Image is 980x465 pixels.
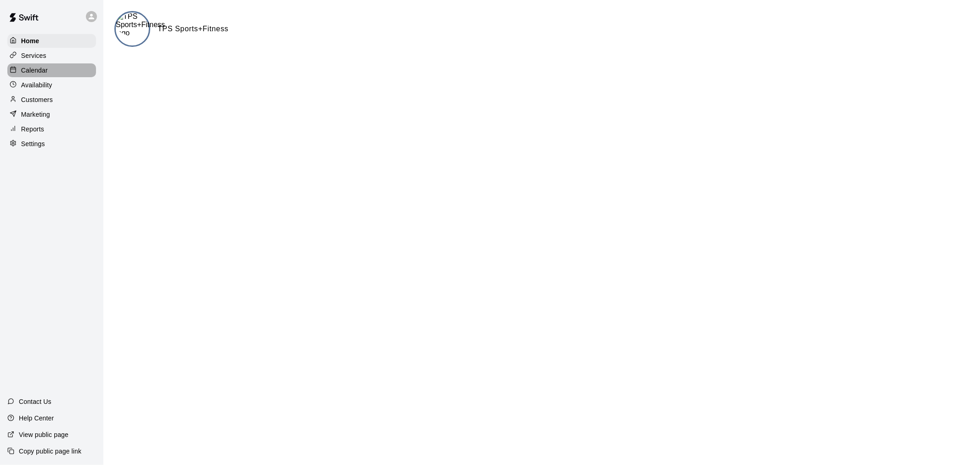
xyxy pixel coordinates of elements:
p: View public page [19,430,68,439]
p: Customers [21,95,53,104]
p: Contact Us [19,397,51,406]
p: Services [21,51,46,60]
p: Copy public page link [19,447,81,456]
a: Customers [7,93,96,107]
p: Calendar [21,66,48,75]
a: Services [7,49,96,62]
p: Marketing [21,110,50,119]
p: Help Center [19,414,54,423]
p: Home [21,36,40,45]
a: Home [7,34,96,48]
h6: TPS Sports+Fitness [158,23,228,35]
a: Reports [7,122,96,136]
p: Settings [21,139,45,148]
p: Reports [21,125,44,134]
p: Availability [21,80,52,90]
a: Settings [7,137,96,151]
a: Marketing [7,108,96,121]
a: Availability [7,78,96,92]
img: TPS Sports+Fitness logo [116,12,165,37]
a: Calendar [7,63,96,77]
